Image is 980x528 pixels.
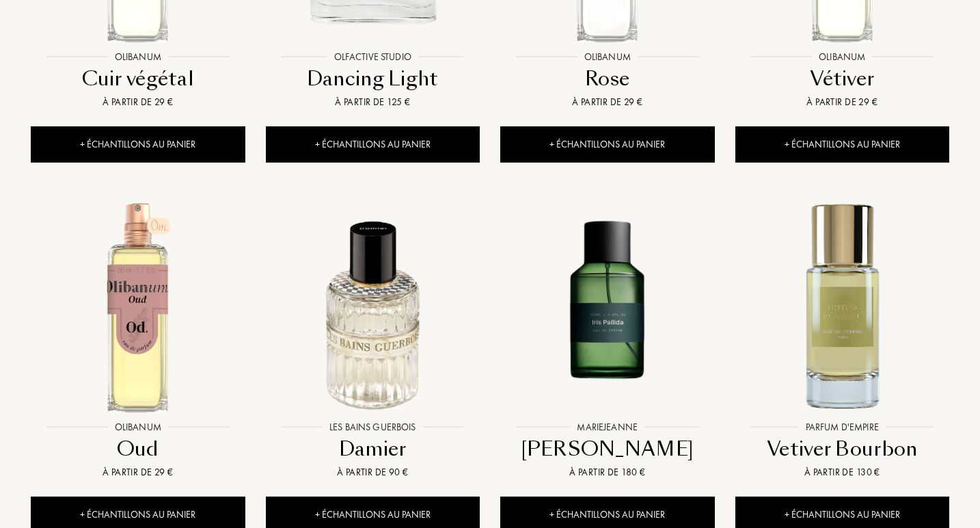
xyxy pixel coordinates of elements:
div: + Échantillons au panier [500,126,715,163]
div: + Échantillons au panier [266,126,480,163]
img: Vetiver Bourbon Parfum d'Empire [737,202,948,413]
img: Oud Olibanum [32,202,243,413]
div: À partir de 130 € [741,465,944,480]
div: + Échantillons au panier [735,126,950,163]
div: À partir de 180 € [506,465,709,480]
a: Oud OlibanumOlibanumOudÀ partir de 29 € [31,186,245,497]
a: Vetiver Bourbon Parfum d'EmpireParfum d'EmpireVetiver BourbonÀ partir de 130 € [735,186,950,497]
div: À partir de 90 € [271,465,475,480]
div: À partir de 29 € [36,95,240,109]
img: Iris Pallida MarieJeanne [502,202,713,413]
div: À partir de 29 € [506,95,709,109]
img: Damier Les Bains Guerbois [267,202,478,413]
div: À partir de 29 € [36,465,240,480]
div: À partir de 125 € [271,95,475,109]
a: Iris Pallida MarieJeanneMarieJeanne[PERSON_NAME]À partir de 180 € [500,186,715,497]
div: À partir de 29 € [741,95,944,109]
a: Damier Les Bains GuerboisLes Bains GuerboisDamierÀ partir de 90 € [266,186,480,497]
div: + Échantillons au panier [31,126,245,163]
